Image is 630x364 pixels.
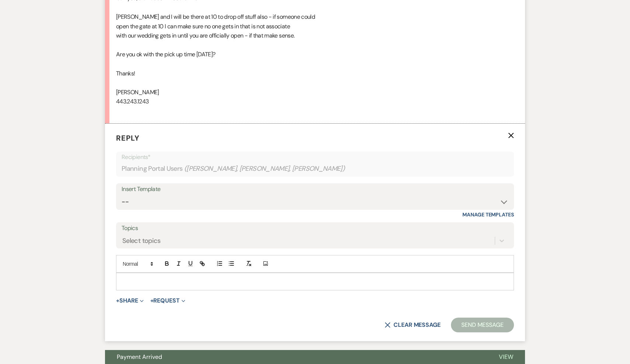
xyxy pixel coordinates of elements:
[451,318,514,332] button: Send Message
[116,298,144,304] button: Share
[122,162,508,176] div: Planning Portal Users
[116,133,140,143] span: Reply
[105,350,487,364] button: Payment Arrived
[150,298,154,304] span: +
[385,322,441,328] button: Clear message
[150,298,185,304] button: Request
[462,211,514,218] a: Manage Templates
[122,223,508,234] label: Topics
[122,236,161,245] div: Select topics
[499,353,513,361] span: View
[184,164,345,174] span: ( [PERSON_NAME], [PERSON_NAME], [PERSON_NAME] )
[487,350,525,364] button: View
[116,298,119,304] span: +
[122,152,508,162] p: Recipients*
[117,353,162,361] span: Payment Arrived
[122,184,508,195] div: Insert Template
